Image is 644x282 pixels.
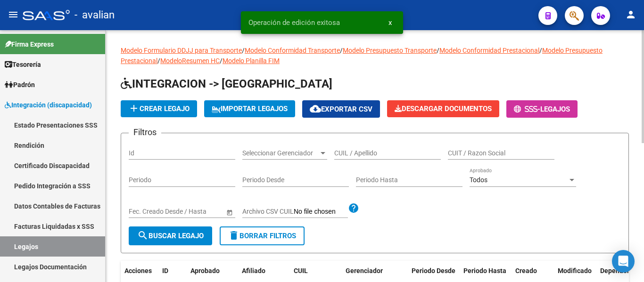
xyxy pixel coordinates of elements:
span: Legajos [540,105,570,113]
span: Borrar Filtros [228,232,296,240]
span: Periodo Desde [412,267,455,274]
span: Modificado [558,267,592,274]
mat-icon: person [625,9,636,20]
a: Modelo Conformidad Prestacional [439,47,539,54]
mat-icon: delete [228,230,239,241]
button: Buscar Legajo [129,226,212,245]
mat-icon: menu [8,9,19,20]
button: -Legajos [506,100,578,118]
button: Crear Legajo [121,100,197,117]
input: Archivo CSV CUIL [294,208,348,216]
a: Modelo Presupuesto Transporte [343,47,437,54]
span: Buscar Legajo [137,232,204,240]
span: Afiliado [242,267,265,274]
span: x [388,18,392,27]
mat-icon: add [128,103,140,114]
span: - avalian [74,5,115,25]
button: x [381,14,399,31]
span: Periodo Hasta [463,267,506,274]
span: CUIL [294,267,308,274]
button: Descargar Documentos [387,100,499,117]
span: Operación de edición exitosa [248,18,340,27]
span: Acciones [124,267,152,274]
h3: Filtros [129,126,161,139]
div: Open Intercom Messenger [612,250,635,273]
mat-icon: search [137,230,149,241]
span: Descargar Documentos [395,105,492,113]
span: Tesorería [5,59,41,70]
span: ID [162,267,168,274]
a: Modelo Formulario DDJJ para Transporte [121,47,242,54]
input: Start date [129,208,158,216]
a: Modelo Planilla FIM [223,57,280,64]
button: Borrar Filtros [220,226,305,245]
button: IMPORTAR LEGAJOS [204,100,295,117]
span: Firma Express [5,39,54,49]
span: Integración (discapacidad) [5,100,92,110]
span: - [514,105,540,113]
span: Aprobado [190,267,220,274]
span: Exportar CSV [310,105,372,113]
mat-icon: help [348,202,359,214]
input: End date [166,208,212,216]
a: ModeloResumen HC [160,57,220,64]
span: Gerenciador [346,267,383,274]
span: Dependencia [600,267,640,274]
span: INTEGRACION -> [GEOGRAPHIC_DATA] [121,77,332,90]
span: Crear Legajo [128,105,190,113]
mat-icon: cloud_download [310,103,321,114]
button: Open calendar [224,207,234,217]
span: Archivo CSV CUIL [242,208,294,215]
button: Exportar CSV [302,100,380,118]
span: Todos [470,176,487,184]
span: Creado [515,267,537,274]
span: Seleccionar Gerenciador [242,149,319,157]
a: Modelo Conformidad Transporte [245,47,340,54]
span: IMPORTAR LEGAJOS [212,105,288,113]
span: Padrón [5,80,35,90]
